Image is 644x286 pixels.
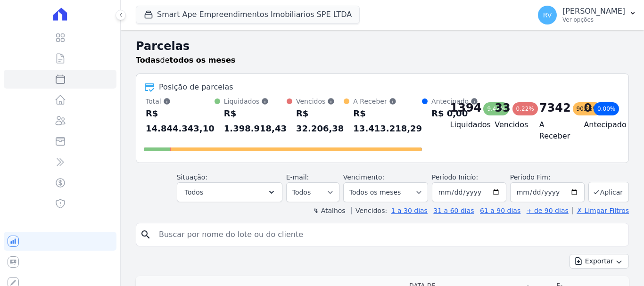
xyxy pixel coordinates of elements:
[594,102,619,115] div: 0,00%
[450,100,482,115] div: 1394
[353,97,422,106] div: A Receber
[562,16,625,24] p: Ver opções
[570,254,629,269] button: Exportar
[136,6,360,24] button: Smart Ape Empreendimentos Imobiliarios SPE LTDA
[543,12,552,18] span: RV
[391,207,428,214] a: 1 a 30 dias
[572,207,629,214] a: ✗ Limpar Filtros
[146,106,215,136] div: R$ 14.844.343,10
[153,225,625,244] input: Buscar por nome do lote ou do cliente
[512,102,538,115] div: 0,22%
[353,106,422,136] div: R$ 13.413.218,29
[159,82,233,93] div: Posição de parcelas
[431,106,478,121] div: R$ 0,00
[539,100,571,115] div: 7342
[588,182,629,202] button: Aplicar
[343,173,384,181] label: Vencimento:
[146,97,215,106] div: Total
[224,106,287,136] div: R$ 1.398.918,43
[530,2,644,28] button: RV [PERSON_NAME] Ver opções
[510,172,585,182] label: Período Fim:
[140,229,151,240] i: search
[170,56,236,65] strong: todos os meses
[480,207,520,214] a: 61 a 90 dias
[495,100,510,115] div: 33
[495,119,524,131] h4: Vencidos
[562,7,625,16] p: [PERSON_NAME]
[527,207,569,214] a: + de 90 dias
[431,97,478,106] div: Antecipado
[136,55,235,66] p: de
[584,119,613,131] h4: Antecipado
[296,106,344,136] div: R$ 32.206,38
[136,38,629,55] h2: Parcelas
[177,173,207,181] label: Situação:
[573,102,602,115] div: 90,36%
[450,119,480,131] h4: Liquidados
[224,97,287,106] div: Liquidados
[539,119,569,142] h4: A Receber
[483,102,509,115] div: 9,42%
[433,207,474,214] a: 31 a 60 dias
[177,182,282,202] button: Todos
[351,207,387,214] label: Vencidos:
[584,100,592,115] div: 0
[313,207,345,214] label: ↯ Atalhos
[185,187,203,198] span: Todos
[432,173,478,181] label: Período Inicío:
[286,173,309,181] label: E-mail:
[136,56,160,65] strong: Todas
[296,97,344,106] div: Vencidos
